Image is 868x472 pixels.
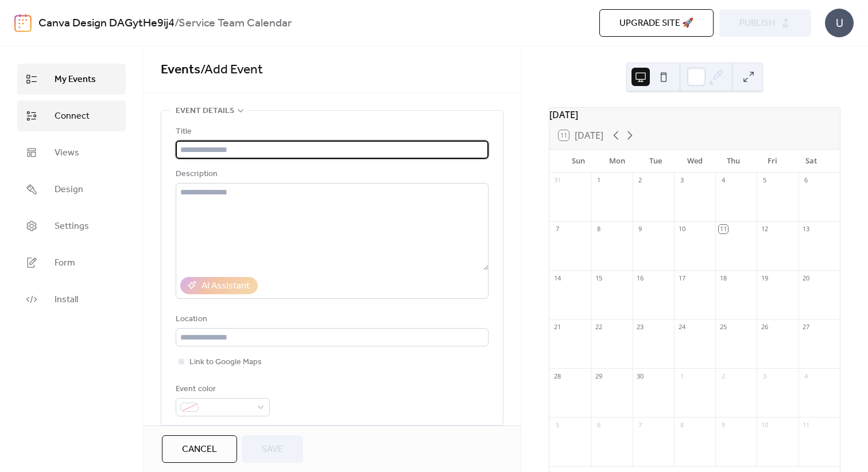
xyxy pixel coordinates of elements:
div: 30 [636,372,645,380]
a: Connect [17,100,126,131]
div: 3 [760,372,769,380]
a: My Events [17,64,126,95]
span: Install [55,293,78,307]
span: Views [55,146,79,160]
div: Description [176,167,486,181]
a: Events [161,57,200,83]
div: Wed [675,150,714,173]
a: Views [17,137,126,168]
a: Install [17,284,126,315]
div: Thu [714,150,753,173]
div: 3 [677,176,686,185]
div: 19 [760,274,769,282]
div: 8 [677,420,686,429]
div: 17 [677,274,686,282]
div: 14 [553,274,561,282]
span: Settings [55,220,89,233]
span: Design [55,183,83,197]
div: 13 [802,225,811,233]
div: Sun [559,150,598,173]
div: U [825,9,854,37]
div: 8 [594,225,603,233]
div: 28 [553,372,561,380]
span: Form [55,256,75,270]
div: 1 [677,372,686,380]
div: 10 [760,420,769,429]
div: 27 [802,323,811,331]
div: 11 [802,420,811,429]
img: logo [14,14,32,32]
div: 11 [719,225,727,233]
div: 12 [760,225,769,233]
div: 5 [553,420,561,429]
span: Link to Google Maps [189,356,262,369]
b: Service Team Calendar [179,13,292,34]
span: Cancel [182,443,217,457]
a: Settings [17,210,126,241]
span: Connect [55,110,90,123]
a: Form [17,247,126,278]
div: 4 [719,176,727,185]
span: / Add Event [200,57,263,83]
div: 10 [677,225,686,233]
div: Location [176,313,486,326]
div: 24 [677,323,686,331]
div: 18 [719,274,727,282]
div: 15 [594,274,603,282]
div: 23 [636,323,645,331]
div: Event color [176,383,268,396]
div: Sat [792,150,831,173]
div: 7 [553,225,561,233]
div: 4 [802,372,811,380]
div: 21 [553,323,561,331]
div: 6 [802,176,811,185]
div: Tue [637,150,676,173]
div: Mon [598,150,637,173]
span: My Events [55,73,96,87]
span: Upgrade site 🚀 [619,17,693,30]
div: 31 [553,176,561,185]
div: 26 [760,323,769,331]
a: Design [17,174,126,205]
div: 2 [719,372,727,380]
div: 22 [594,323,603,331]
div: Title [176,125,486,139]
div: 1 [594,176,603,185]
span: Event details [176,104,234,118]
div: 9 [636,225,645,233]
div: Fri [753,150,792,173]
div: 25 [719,323,727,331]
button: Cancel [162,435,237,463]
div: 16 [636,274,645,282]
div: 7 [636,420,645,429]
div: 2 [636,176,645,185]
b: / [175,13,179,34]
div: [DATE] [549,108,840,122]
div: 20 [802,274,811,282]
div: 29 [594,372,603,380]
button: Upgrade site 🚀 [599,9,714,37]
div: 9 [719,420,727,429]
a: Canva Design DAGytHe9ij4 [38,13,175,34]
div: 6 [594,420,603,429]
div: 5 [760,176,769,185]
